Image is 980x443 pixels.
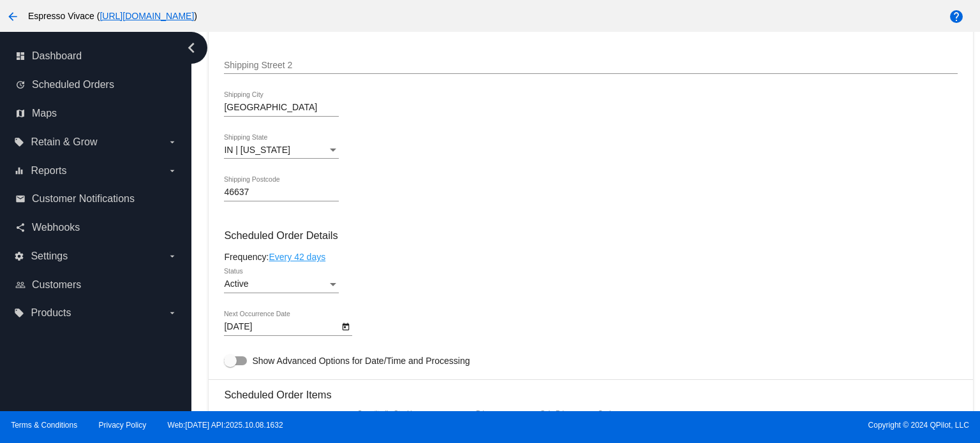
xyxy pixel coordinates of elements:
[224,379,957,401] h3: Scheduled Order Items
[14,251,24,261] i: settings
[224,145,290,155] span: IN | [US_STATE]
[14,166,24,176] i: equalizer
[224,229,957,242] h3: Scheduled Order Details
[15,51,26,61] i: dashboard
[28,11,197,21] span: Espresso Vivace ( )
[14,137,24,147] i: local_offer
[168,421,283,430] a: Web:[DATE] API:2025.10.08.1632
[224,61,957,71] input: Shipping Street 2
[32,222,80,233] span: Webhooks
[5,9,20,24] mat-icon: arrow_back
[224,103,339,113] input: Shipping City
[167,308,177,318] i: arrow_drop_down
[31,165,66,177] span: Reports
[15,75,177,95] a: update Scheduled Orders
[181,38,202,58] i: chevron_left
[32,279,81,291] span: Customers
[100,11,194,21] a: [URL][DOMAIN_NAME]
[31,251,68,262] span: Settings
[339,319,352,333] button: Open calendar
[15,80,26,90] i: update
[15,217,177,238] a: share Webhooks
[167,137,177,147] i: arrow_drop_down
[15,103,177,124] a: map Maps
[32,108,57,119] span: Maps
[224,252,957,262] div: Frequency:
[15,194,26,204] i: email
[501,421,969,430] span: Copyright © 2024 QPilot, LLC
[32,79,114,91] span: Scheduled Orders
[224,145,339,156] mat-select: Shipping State
[224,322,339,332] input: Next Occurrence Date
[15,189,177,209] a: email Customer Notifications
[15,222,26,233] i: share
[31,307,71,319] span: Products
[949,9,964,24] mat-icon: help
[224,279,248,289] span: Active
[15,46,177,66] a: dashboard Dashboard
[11,421,77,430] a: Terms & Conditions
[167,251,177,261] i: arrow_drop_down
[14,308,24,318] i: local_offer
[269,252,325,262] a: Every 42 days
[31,136,97,148] span: Retain & Grow
[252,354,470,367] span: Show Advanced Options for Date/Time and Processing
[15,108,26,119] i: map
[224,279,339,289] mat-select: Status
[32,193,135,205] span: Customer Notifications
[99,421,147,430] a: Privacy Policy
[32,50,82,62] span: Dashboard
[224,187,339,198] input: Shipping Postcode
[15,275,177,295] a: people_outline Customers
[15,280,26,290] i: people_outline
[167,166,177,176] i: arrow_drop_down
